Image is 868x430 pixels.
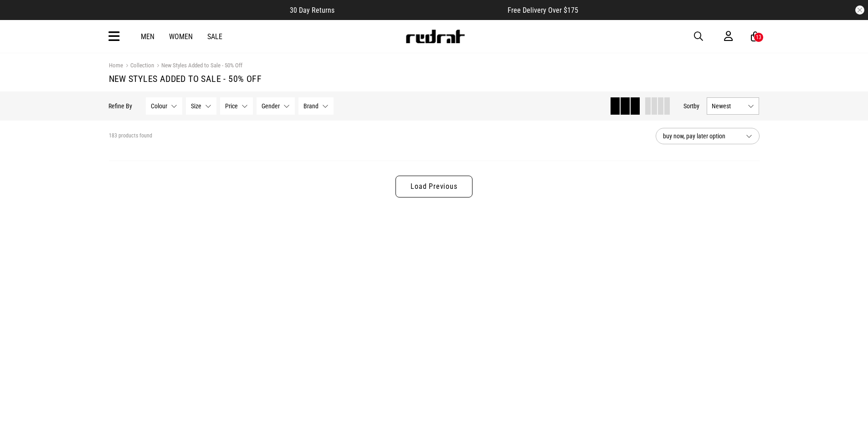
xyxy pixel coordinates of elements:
[146,97,183,115] button: Colour
[712,102,745,110] span: Newest
[304,102,319,110] span: Brand
[109,132,152,140] span: 183 products found
[262,102,280,110] span: Gender
[663,131,739,142] span: buy now, pay later option
[141,32,154,41] a: Men
[756,34,761,40] div: 13
[353,5,489,15] iframe: Customer reviews powered by Trustpilot
[109,62,123,69] a: Home
[508,6,578,15] span: Free Delivery Over $175
[684,101,700,111] button: Sortby
[405,30,465,43] img: Redrat logo
[109,73,760,84] h1: New Styles Added to Sale - 50% Off
[299,97,334,115] button: Brand
[290,6,334,15] span: 30 Day Returns
[830,392,868,430] iframe: LiveChat chat widget
[751,32,760,41] a: 13
[257,97,295,115] button: Gender
[226,102,238,110] span: Price
[656,128,760,144] button: buy now, pay later option
[707,97,760,115] button: Newest
[154,62,242,71] a: New Styles Added to Sale - 50% Off
[207,32,222,41] a: Sale
[191,102,202,110] span: Size
[169,32,193,41] a: Women
[109,102,133,110] p: Refine By
[123,62,154,71] a: Collection
[221,97,253,115] button: Price
[395,176,472,197] a: Load Previous
[186,97,217,115] button: Size
[151,102,168,110] span: Colour
[694,102,700,110] span: by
